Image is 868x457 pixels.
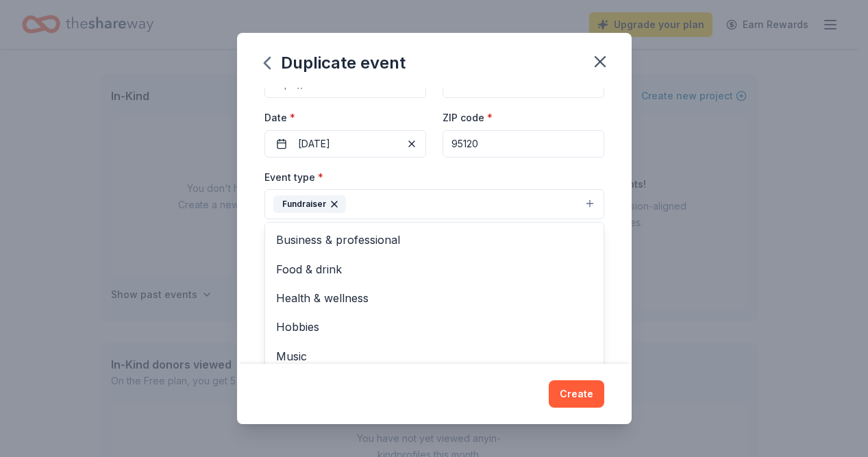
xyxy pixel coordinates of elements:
[264,222,604,386] div: Fundraiser
[276,260,593,278] span: Food & drink
[276,231,593,249] span: Business & professional
[276,318,593,336] span: Hobbies
[276,289,593,307] span: Health & wellness
[264,189,604,219] button: Fundraiser
[273,195,346,213] div: Fundraiser
[276,347,593,365] span: Music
